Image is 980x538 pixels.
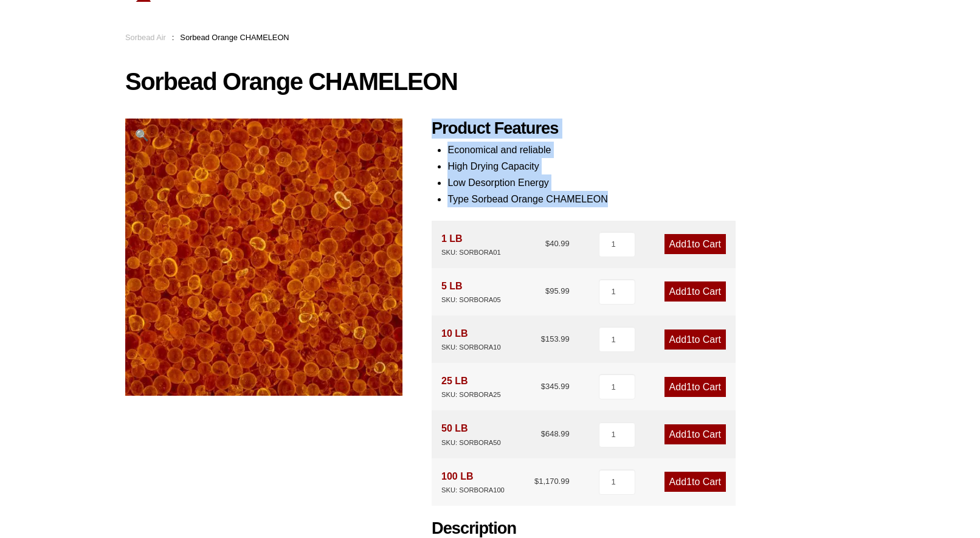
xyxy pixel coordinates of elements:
li: Economical and reliable [447,142,855,158]
span: 1 [686,382,692,392]
span: 🔍 [135,129,149,142]
div: SKU: SORBORA10 [441,342,501,353]
span: : [172,33,174,42]
h2: Product Features [432,119,855,139]
div: 10 LB [441,325,501,353]
div: SKU: SORBORA50 [441,437,501,449]
a: View full-screen image gallery [125,119,159,152]
span: $ [541,429,545,438]
bdi: 40.99 [545,239,570,248]
a: Add1to Cart [664,234,726,254]
div: 50 LB [441,420,501,448]
span: $ [545,286,550,295]
li: High Drying Capacity [447,158,855,174]
span: 1 [686,286,692,297]
bdi: 1,170.99 [534,477,570,486]
div: SKU: SORBORA100 [441,485,505,496]
div: SKU: SORBORA25 [441,389,501,401]
li: Type Sorbead Orange CHAMELEON [447,191,855,207]
span: 1 [686,477,692,487]
bdi: 648.99 [541,429,570,438]
bdi: 95.99 [545,286,570,295]
span: 1 [686,239,692,249]
span: $ [541,334,545,343]
a: Add1to Cart [664,281,726,302]
div: 1 LB [441,230,501,258]
a: Add1to Cart [664,377,726,397]
a: Add1to Cart [664,329,726,350]
div: SKU: SORBORA01 [441,247,501,258]
div: 25 LB [441,373,501,401]
span: $ [541,382,545,391]
div: 5 LB [441,278,501,306]
a: Sorbead Air [125,33,166,42]
div: 100 LB [441,468,505,496]
span: $ [534,477,539,486]
div: SKU: SORBORA05 [441,294,501,306]
a: Add1to Cart [664,424,726,444]
span: 1 [686,334,692,345]
span: Sorbead Orange CHAMELEON [180,33,289,42]
li: Low Desorption Energy [447,174,855,191]
h1: Sorbead Orange CHAMELEON [125,69,855,94]
bdi: 345.99 [541,382,570,391]
span: 1 [686,429,692,440]
a: Add1to Cart [664,472,726,492]
span: $ [545,239,550,248]
bdi: 153.99 [541,334,570,343]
